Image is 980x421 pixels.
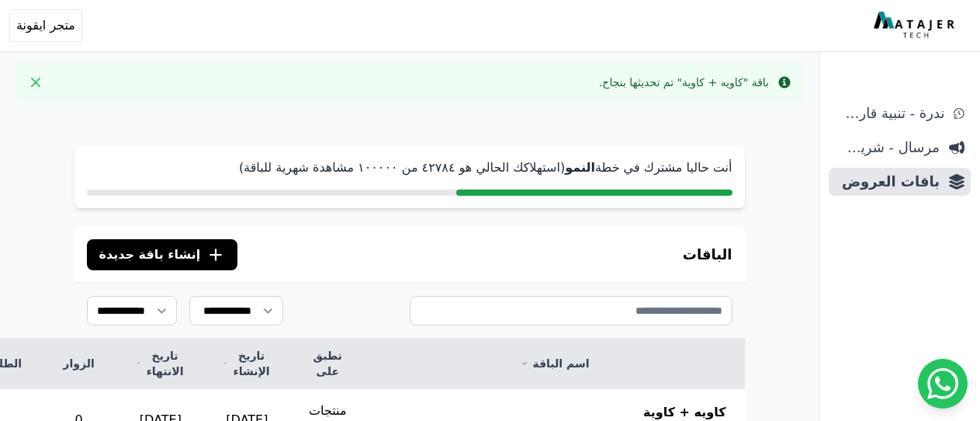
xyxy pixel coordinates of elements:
[835,103,944,124] span: ندرة - تنبية قارب علي النفاذ
[99,245,201,264] span: إنشاء باقة جديدة
[136,348,185,379] a: تاريخ الانتهاء
[40,339,117,389] th: الزوار
[9,9,82,42] button: متجر ايقونة
[87,158,732,177] p: أنت حاليا مشترك في خطة (استهلاكك الحالي هو ٤٢٧٨٤ من ١۰۰۰۰۰ مشاهدة شهرية للباقة)
[565,160,595,175] strong: النمو
[23,70,48,95] button: Close
[599,75,769,90] div: باقة "كاويه + كاوية" تم تحديثها بنجاح.
[835,137,940,158] span: مرسال - شريط دعاية
[874,12,958,40] img: MatajerTech Logo
[683,244,732,266] h3: الباقات
[383,356,725,371] a: اسم الباقة
[87,239,238,270] button: إنشاء باقة جديدة
[223,348,272,379] a: تاريخ الإنشاء
[835,171,940,193] span: باقات العروض
[16,16,75,35] span: متجر ايقونة
[290,339,365,389] th: تطبق على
